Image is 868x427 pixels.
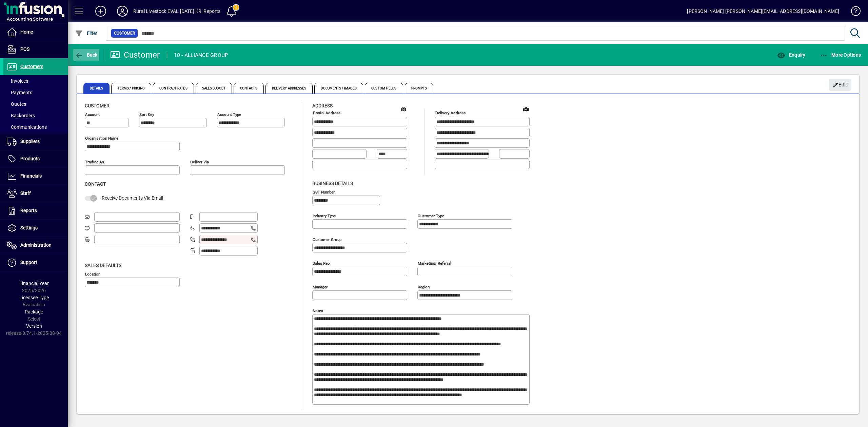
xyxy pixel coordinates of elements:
mat-label: Notes [313,308,323,313]
span: Financials [20,173,42,179]
app-page-header-button: Back [68,49,105,61]
span: Terms / Pricing [111,83,152,94]
span: Reports [20,208,37,213]
span: Home [20,29,33,35]
div: [PERSON_NAME] [PERSON_NAME][EMAIL_ADDRESS][DOMAIN_NAME] [687,6,839,17]
span: Licensee Type [19,295,49,300]
span: Filter [75,30,98,36]
span: Support [20,260,37,265]
mat-label: Industry type [313,213,336,218]
span: Custom Fields [365,83,403,94]
span: Sales defaults [85,263,121,268]
a: Products [3,150,68,167]
span: Prompts [405,83,434,94]
mat-label: Customer group [313,237,341,242]
a: Backorders [3,110,68,121]
span: Staff [20,190,31,196]
button: Back [73,49,99,61]
span: Address [312,103,333,108]
span: Contract Rates [153,83,194,94]
mat-label: Sales rep [313,261,330,265]
a: Support [3,254,68,271]
span: Suppliers [20,139,40,144]
mat-label: Sort key [139,112,154,117]
a: POS [3,41,68,58]
mat-label: Trading as [85,160,104,164]
span: Sales Budget [196,83,232,94]
a: Administration [3,237,68,254]
mat-label: Organisation name [85,136,118,141]
a: Staff [3,185,68,202]
span: Customer [114,30,135,37]
button: Edit [829,79,851,91]
span: Documents / Images [314,83,363,94]
span: Business details [312,181,353,186]
div: Rural Livestock EVAL [DATE] KR_Reports [133,6,221,17]
span: Backorders [7,113,35,118]
a: Reports [3,202,68,219]
span: Package [25,309,43,314]
button: Add [90,5,112,17]
div: 10 - ALLIANCE GROUP [174,50,229,61]
mat-label: Marketing/ Referral [418,261,451,265]
mat-label: Account [85,112,100,117]
button: Enquiry [775,49,807,61]
span: Settings [20,225,38,230]
a: Suppliers [3,133,68,150]
mat-label: Manager [313,284,328,289]
span: Enquiry [777,52,805,58]
span: Products [20,156,40,161]
mat-label: Account Type [217,112,241,117]
button: More Options [818,49,863,61]
div: Customer [110,49,160,60]
span: Quotes [7,101,26,107]
mat-label: GST Number [313,189,335,194]
span: More Options [820,52,861,58]
span: Edit [833,79,847,90]
span: Contact [85,181,106,187]
a: Quotes [3,98,68,110]
a: Knowledge Base [846,1,860,23]
span: Payments [7,90,32,95]
a: Communications [3,121,68,133]
mat-label: Customer type [418,213,444,218]
a: Payments [3,87,68,98]
mat-label: Deliver via [190,160,209,164]
a: Home [3,24,68,41]
span: Invoices [7,78,28,84]
a: View on map [520,103,531,114]
span: Contacts [234,83,264,94]
span: Customers [20,64,43,69]
span: Receive Documents Via Email [102,195,163,201]
span: Delivery Addresses [265,83,313,94]
span: Back [75,52,98,58]
span: Customer [85,103,110,108]
span: Version [26,323,42,329]
a: View on map [398,103,409,114]
mat-label: Region [418,284,430,289]
span: Communications [7,124,47,130]
button: Filter [73,27,99,39]
span: Details [83,83,110,94]
span: POS [20,46,29,52]
span: Financial Year [19,281,49,286]
button: Profile [112,5,133,17]
span: Administration [20,242,52,248]
mat-label: Location [85,271,100,276]
a: Financials [3,168,68,185]
a: Settings [3,220,68,237]
a: Invoices [3,75,68,87]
